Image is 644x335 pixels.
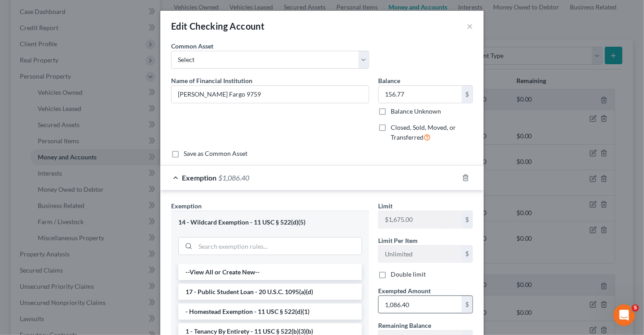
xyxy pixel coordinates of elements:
[171,20,265,32] div: Edit Checking Account
[462,211,472,228] div: $
[378,202,393,210] span: Limit
[462,296,472,313] div: $
[378,321,431,330] label: Remaining Balance
[378,287,431,295] span: Exempted Amount
[467,21,473,31] button: ×
[462,86,472,103] div: $
[379,211,462,228] input: --
[178,264,362,280] li: --View All or Create New--
[184,149,247,158] label: Save as Common Asset
[379,246,462,263] input: --
[195,238,362,255] input: Search exemption rules...
[178,284,362,300] li: 17 - Public Student Loan - 20 U.S.C. 1095(a)(d)
[379,296,462,313] input: 0.00
[218,173,249,182] span: $1,086.40
[178,304,362,320] li: - Homestead Exemption - 11 USC § 522(d)(1)
[462,246,472,263] div: $
[379,86,462,103] input: 0.00
[171,202,202,210] span: Exemption
[391,107,441,116] label: Balance Unknown
[378,236,418,245] label: Limit Per Item
[178,218,362,227] div: 14 - Wildcard Exemption - 11 USC § 522(d)(5)
[378,76,400,85] label: Balance
[182,173,216,182] span: Exemption
[171,77,252,84] span: Name of Financial Institution
[172,86,369,103] input: Enter name...
[391,123,456,141] span: Closed, Sold, Moved, or Transferred
[613,304,635,326] iframe: Intercom live chat
[391,270,426,279] label: Double limit
[171,41,213,51] label: Common Asset
[632,304,639,312] span: 5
